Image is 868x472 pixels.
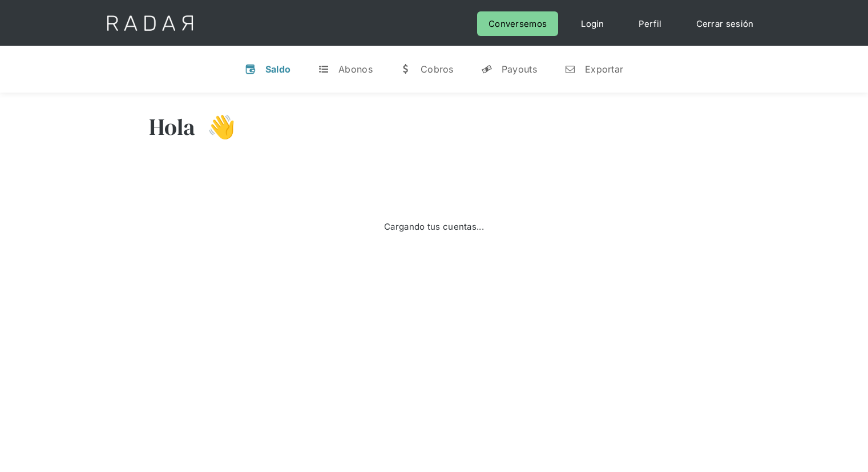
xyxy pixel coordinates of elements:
[245,63,256,75] div: v
[627,11,673,36] a: Perfil
[400,63,411,75] div: w
[481,63,492,75] div: y
[477,11,558,36] a: Conversemos
[196,113,236,141] h3: 👋
[502,63,537,75] div: Payouts
[265,63,291,75] div: Saldo
[570,11,616,36] a: Login
[149,113,196,141] h3: Hola
[384,219,484,234] div: Cargando tus cuentas...
[585,63,623,75] div: Exportar
[421,63,454,75] div: Cobros
[318,63,329,75] div: t
[564,63,576,75] div: n
[338,63,373,75] div: Abonos
[685,11,765,36] a: Cerrar sesión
